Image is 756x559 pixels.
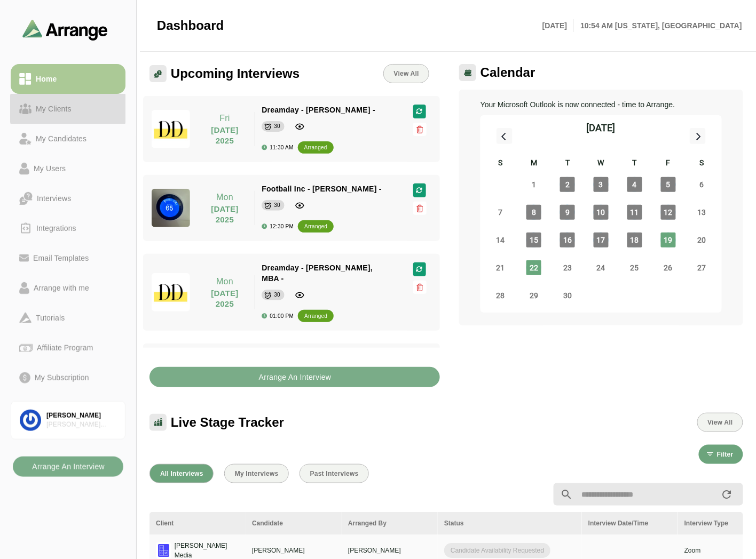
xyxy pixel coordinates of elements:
[31,312,69,324] div: Tutorials
[160,470,203,477] span: All Interviews
[526,205,541,220] span: Monday, September 8, 2025
[627,177,642,192] span: Thursday, September 4, 2025
[699,445,743,464] button: Filter
[201,275,249,288] p: Mon
[29,162,70,175] div: My Users
[661,205,676,220] span: Friday, September 12, 2025
[11,333,125,363] a: Affiliate Program
[697,413,743,432] button: View All
[685,157,719,171] div: S
[661,233,676,247] span: Friday, September 19, 2025
[526,177,541,192] span: Monday, September 1, 2025
[274,200,280,211] div: 30
[262,106,375,114] span: Dreamday - [PERSON_NAME] -
[393,70,419,77] span: View All
[493,233,508,247] span: Sunday, September 14, 2025
[11,401,125,440] a: [PERSON_NAME][PERSON_NAME] Associates
[29,252,93,265] div: Email Templates
[149,367,440,387] button: Arrange An Interview
[627,233,642,247] span: Thursday, September 18, 2025
[201,112,249,125] p: Fri
[11,94,125,124] a: My Clients
[201,125,249,146] p: [DATE] 2025
[493,205,508,220] span: Sunday, September 7, 2025
[526,288,541,303] span: Monday, September 29, 2025
[707,419,733,426] span: View All
[46,420,116,429] div: [PERSON_NAME] Associates
[560,233,575,247] span: Tuesday, September 16, 2025
[695,260,710,275] span: Saturday, September 27, 2025
[258,367,332,387] b: Arrange An Interview
[262,223,294,229] div: 12:30 PM
[594,233,609,247] span: Wednesday, September 17, 2025
[661,260,676,275] span: Friday, September 26, 2025
[542,19,574,32] p: [DATE]
[11,124,125,154] a: My Candidates
[224,464,289,483] button: My Interviews
[493,288,508,303] span: Sunday, September 28, 2025
[481,65,535,81] span: Calendar
[201,191,249,204] p: Mon
[234,470,279,477] span: My Interviews
[594,177,609,192] span: Wednesday, September 3, 2025
[11,64,125,94] a: Home
[526,233,541,247] span: Monday, September 15, 2025
[33,341,97,354] div: Affiliate Program
[31,132,91,145] div: My Candidates
[274,121,280,132] div: 30
[695,233,710,247] span: Saturday, September 20, 2025
[31,457,105,477] b: Arrange An Interview
[171,414,284,430] span: Live Stage Tracker
[11,154,125,183] a: My Users
[152,110,190,148] img: dreamdayla_logo.jpg
[274,290,280,300] div: 30
[46,411,116,420] div: [PERSON_NAME]
[156,542,171,559] img: logo
[594,205,609,220] span: Wednesday, September 10, 2025
[695,177,710,192] span: Saturday, September 6, 2025
[348,518,431,528] div: Arranged By
[157,18,224,34] span: Dashboard
[149,464,214,483] button: All Interviews
[721,488,734,501] i: appended action
[262,145,293,150] div: 11:30 AM
[201,204,249,225] p: [DATE] 2025
[29,282,93,294] div: Arrange with me
[587,121,616,135] div: [DATE]
[201,288,249,309] p: [DATE] 2025
[481,98,722,111] p: Your Microsoft Outlook is now connected - time to Arrange.
[695,205,710,220] span: Saturday, September 13, 2025
[585,157,618,171] div: W
[560,288,575,303] span: Tuesday, September 30, 2025
[30,371,93,384] div: My Subscription
[716,451,734,458] span: Filter
[560,205,575,220] span: Tuesday, September 9, 2025
[262,313,294,319] div: 01:00 PM
[517,157,551,171] div: M
[152,189,190,227] img: IMG_5464.jpeg
[22,19,108,40] img: arrangeai-name-small-logo.4d2b8aee.svg
[31,73,61,85] div: Home
[262,263,373,283] span: Dreamday - [PERSON_NAME], MBA -
[551,157,585,171] div: T
[484,157,517,171] div: S
[661,177,676,192] span: Friday, September 5, 2025
[152,273,190,312] img: dreamdayla_logo.jpg
[171,66,300,82] span: Upcoming Interviews
[13,457,123,477] button: Arrange An Interview
[594,260,609,275] span: Wednesday, September 24, 2025
[300,464,369,483] button: Past Interviews
[32,222,81,235] div: Integrations
[348,546,431,555] p: [PERSON_NAME]
[11,363,125,393] a: My Subscription
[618,157,651,171] div: T
[11,183,125,213] a: Interviews
[493,260,508,275] span: Sunday, September 21, 2025
[304,221,327,232] div: arranged
[11,303,125,333] a: Tutorials
[31,102,76,115] div: My Clients
[560,177,575,192] span: Tuesday, September 2, 2025
[11,213,125,243] a: Integrations
[627,260,642,275] span: Thursday, September 25, 2025
[444,543,550,558] span: Candidate Availability Requested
